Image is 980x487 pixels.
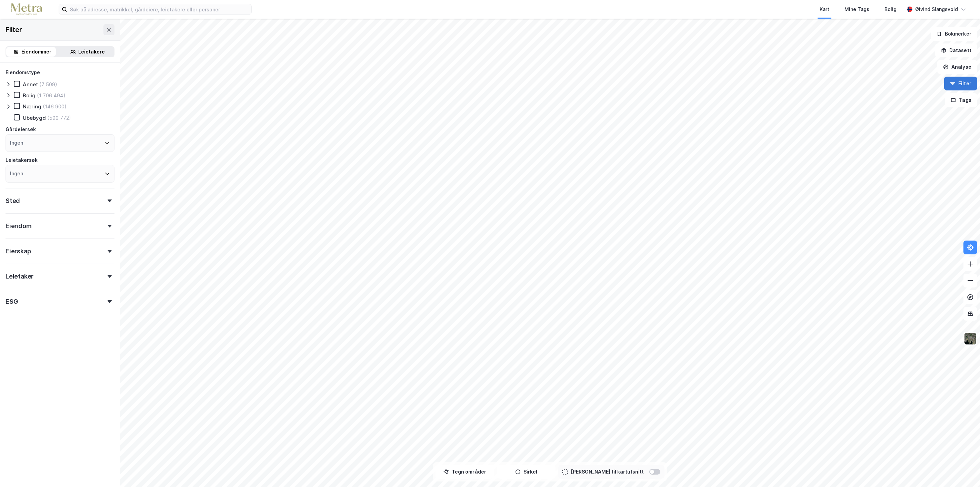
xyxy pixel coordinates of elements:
[915,5,958,13] div: Øivind Slangsvold
[820,5,829,13] div: Kart
[946,454,980,487] div: Kontrollprogram for chat
[436,465,494,479] button: Tegn områder
[6,24,22,35] div: Filter
[935,43,977,57] button: Datasett
[6,247,31,255] div: Eierskap
[931,27,977,41] button: Bokmerker
[937,60,977,74] button: Analyse
[37,92,66,99] div: (1 706 494)
[11,3,42,16] img: metra-logo.256734c3b2bbffee19d4.png
[47,115,71,121] div: (599 772)
[39,81,57,88] div: (7 509)
[10,169,23,178] div: Ingen
[6,68,40,77] div: Eiendomstype
[571,468,644,476] div: [PERSON_NAME] til kartutsnitt
[22,48,52,56] div: Eiendommer
[79,48,105,56] div: Leietakere
[23,81,38,88] div: Annet
[23,115,46,121] div: Ubebygd
[6,197,20,205] div: Sted
[10,139,23,147] div: Ingen
[6,272,33,281] div: Leietaker
[6,156,38,164] div: Leietakersøk
[6,125,36,134] div: Gårdeiersøk
[67,4,251,14] input: Søk på adresse, matrikkel, gårdeiere, leietakere eller personer
[944,77,977,90] button: Filter
[43,103,67,110] div: (146 900)
[6,222,32,230] div: Eiendom
[945,93,977,107] button: Tags
[497,465,556,479] button: Sirkel
[23,103,41,110] div: Næring
[946,454,980,487] iframe: Chat Widget
[844,5,869,13] div: Mine Tags
[964,332,977,345] img: 9k=
[23,92,36,99] div: Bolig
[6,298,18,306] div: ESG
[884,5,897,13] div: Bolig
